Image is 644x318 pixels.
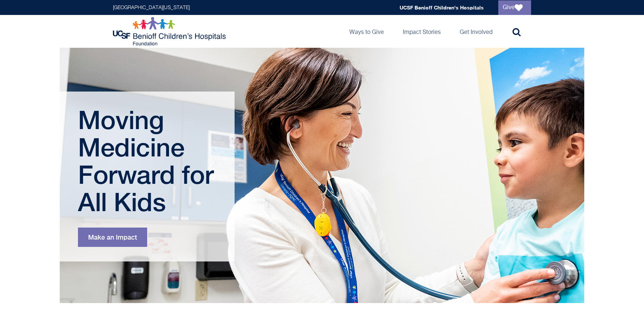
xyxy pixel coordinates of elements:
a: Impact Stories [397,15,447,48]
a: [GEOGRAPHIC_DATA][US_STATE] [113,5,190,10]
a: Ways to Give [343,15,390,48]
a: Give [498,0,531,15]
a: Make an Impact [78,228,147,247]
a: Get Involved [454,15,498,48]
img: Logo for UCSF Benioff Children's Hospitals Foundation [113,17,228,46]
a: UCSF Benioff Children's Hospitals [400,4,484,11]
h1: Moving Medicine Forward for All Kids [78,106,218,216]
